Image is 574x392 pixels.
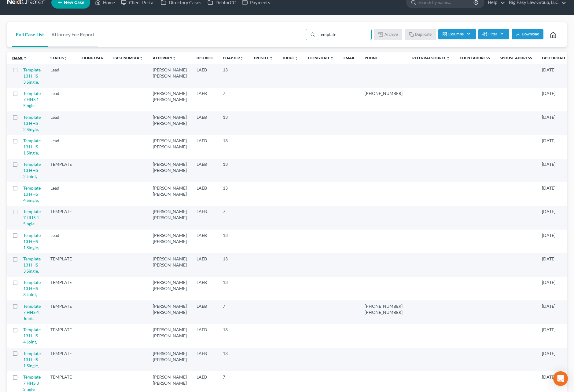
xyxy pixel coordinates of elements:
[192,300,218,324] td: LAEB
[218,111,248,135] td: 13
[46,348,77,371] td: TEMPLATE
[153,56,176,60] a: Attorneyunfold_more
[23,67,41,85] a: Template 13 HHS 3 Single,
[446,56,450,60] i: unfold_more
[495,52,537,64] th: Spouse Address
[192,324,218,347] td: LAEB
[23,209,41,226] a: Template 7 HHS 4 Single,
[542,56,570,60] a: Last Update
[148,253,192,277] td: [PERSON_NAME] [PERSON_NAME]
[365,90,403,96] pre: [PHONE_NUMBER]
[192,135,218,158] td: LAEB
[172,56,176,60] i: unfold_more
[218,300,248,324] td: 7
[23,303,41,321] a: Template 7 HHS 4 Joint,
[23,138,41,155] a: Template 13 HHS 1 Single,
[192,159,218,182] td: LAEB
[218,88,248,111] td: 7
[308,56,334,60] a: Filing Dateunfold_more
[148,159,192,182] td: [PERSON_NAME] [PERSON_NAME]
[365,303,403,315] pre: [PHONE_NUMBER] [PHONE_NUMBER]
[192,253,218,277] td: LAEB
[438,29,476,39] button: Columns
[218,135,248,158] td: 13
[360,52,407,64] th: Phone
[192,88,218,111] td: LAEB
[46,182,77,206] td: Lead
[192,206,218,229] td: LAEB
[23,56,27,60] i: unfold_more
[218,253,248,277] td: 13
[23,114,41,132] a: Template 13 HHS 2 Single,
[23,256,41,274] a: Template 13 HHS 3 Single,
[218,64,248,88] td: 13
[512,29,543,39] button: Download
[12,56,27,60] a: Nameunfold_more
[148,300,192,324] td: [PERSON_NAME] [PERSON_NAME]
[46,253,77,277] td: TEMPLATE
[148,182,192,206] td: [PERSON_NAME] [PERSON_NAME]
[23,327,41,344] a: Template 13 HHS 4 Joint,
[192,111,218,135] td: LAEB
[223,56,244,60] a: Chapterunfold_more
[218,348,248,371] td: 13
[240,56,244,60] i: unfold_more
[46,300,77,324] td: TEMPLATE
[253,56,273,60] a: Trusteeunfold_more
[148,348,192,371] td: [PERSON_NAME] [PERSON_NAME]
[23,351,41,368] a: Template 13 HHS 1 Single,
[46,135,77,158] td: Lead
[192,348,218,371] td: LAEB
[148,206,192,229] td: [PERSON_NAME] [PERSON_NAME]
[283,56,298,60] a: Judgeunfold_more
[339,52,360,64] th: Email
[64,0,84,5] span: New Case
[295,56,298,60] i: unfold_more
[478,29,509,39] button: Filter
[64,56,68,60] i: unfold_more
[50,56,68,60] a: Statusunfold_more
[218,230,248,253] td: 13
[330,56,334,60] i: unfold_more
[218,182,248,206] td: 13
[113,56,143,60] a: Case Numberunfold_more
[77,52,109,64] th: Filing User
[23,162,41,179] a: Template 13 HHS 2 Joint,
[46,230,77,253] td: Lead
[553,371,568,386] div: Open Intercom Messenger
[192,52,218,64] th: District
[148,135,192,158] td: [PERSON_NAME] [PERSON_NAME]
[139,56,143,60] i: unfold_more
[46,324,77,347] td: TEMPLATE
[317,29,371,40] input: Search by name...
[23,91,41,108] a: Template 7 HHS 1 Single,
[46,64,77,88] td: Lead
[46,88,77,111] td: Lead
[522,32,539,37] span: Download
[192,182,218,206] td: LAEB
[218,206,248,229] td: 7
[46,206,77,229] td: TEMPLATE
[148,324,192,347] td: [PERSON_NAME] [PERSON_NAME]
[218,277,248,300] td: 13
[412,56,450,60] a: Referral Sourceunfold_more
[46,111,77,135] td: Lead
[48,22,98,47] a: Attorney Fee Report
[23,374,41,392] a: Template 7 HHS 3 Single,
[218,324,248,347] td: 13
[192,230,218,253] td: LAEB
[23,280,41,297] a: Template 13 HHS 3 Joint,
[46,277,77,300] td: TEMPLATE
[148,64,192,88] td: [PERSON_NAME] [PERSON_NAME]
[23,185,41,203] a: Template 13 HHS 4 Single,
[148,230,192,253] td: [PERSON_NAME] [PERSON_NAME]
[23,233,41,250] a: Template 13 HHS 1 Single,
[12,22,48,47] a: Full Case List
[148,111,192,135] td: [PERSON_NAME] [PERSON_NAME]
[46,159,77,182] td: TEMPLATE
[192,64,218,88] td: LAEB
[269,56,273,60] i: unfold_more
[192,277,218,300] td: LAEB
[148,277,192,300] td: [PERSON_NAME] [PERSON_NAME]
[218,159,248,182] td: 13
